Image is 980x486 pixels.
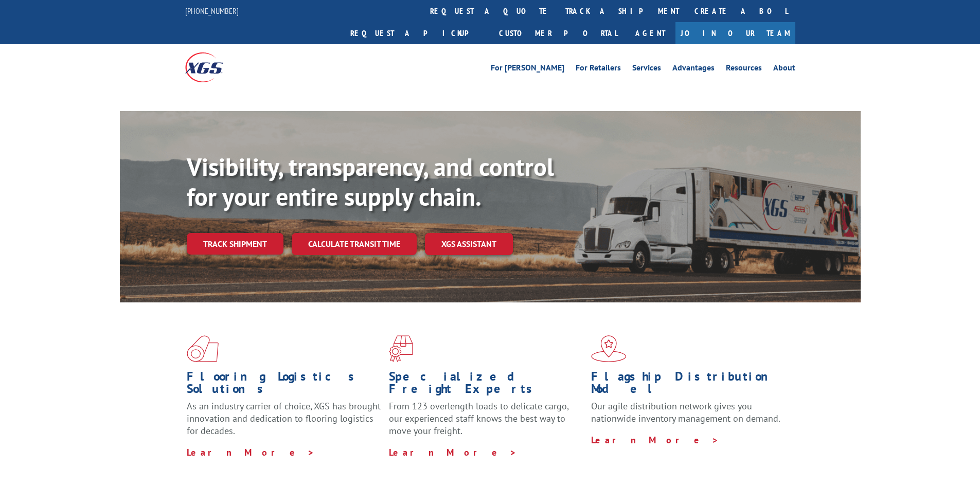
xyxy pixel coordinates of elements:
a: Customer Portal [491,22,625,44]
b: Visibility, transparency, and control for your entire supply chain. [187,151,554,212]
a: Request a pickup [343,22,491,44]
a: Join Our Team [675,22,795,44]
a: Learn More > [389,446,517,458]
img: xgs-icon-total-supply-chain-intelligence-red [187,335,219,362]
a: Track shipment [187,233,283,255]
img: xgs-icon-flagship-distribution-model-red [591,335,627,362]
a: For Retailers [576,64,621,75]
a: XGS ASSISTANT [425,233,513,255]
a: For [PERSON_NAME] [491,64,564,75]
span: As an industry carrier of choice, XGS has brought innovation and dedication to flooring logistics... [187,400,381,437]
h1: Flagship Distribution Model [591,370,786,400]
p: From 123 overlength loads to delicate cargo, our experienced staff knows the best way to move you... [389,400,583,446]
a: Advantages [672,64,715,75]
a: Calculate transit time [292,233,417,255]
a: Learn More > [591,434,719,446]
h1: Specialized Freight Experts [389,370,583,400]
img: xgs-icon-focused-on-flooring-red [389,335,413,362]
span: Our agile distribution network gives you nationwide inventory management on demand. [591,400,780,424]
a: About [773,64,795,75]
a: Services [632,64,661,75]
h1: Flooring Logistics Solutions [187,370,381,400]
a: [PHONE_NUMBER] [185,6,239,16]
a: Agent [625,22,675,44]
a: Resources [726,64,762,75]
a: Learn More > [187,446,315,458]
